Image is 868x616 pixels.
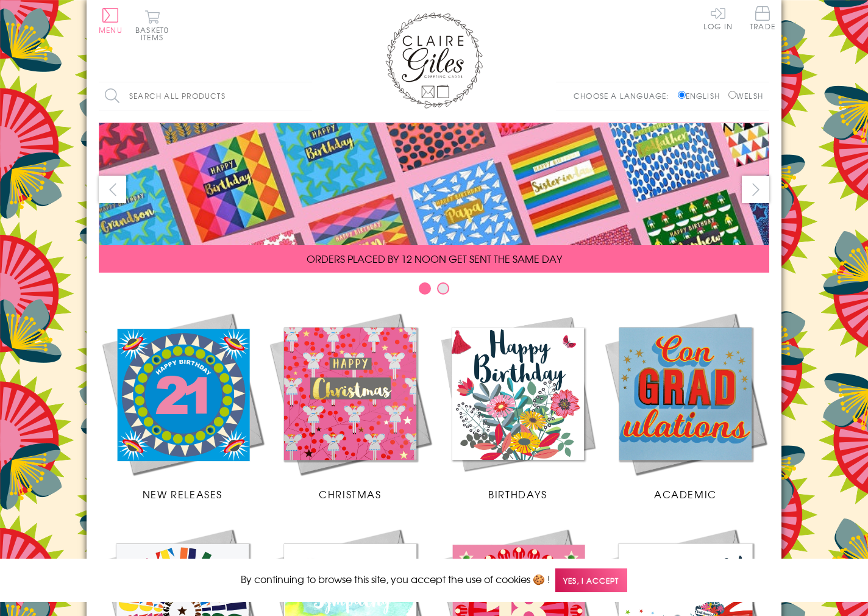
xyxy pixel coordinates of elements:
button: prev [99,176,126,203]
span: Birthdays [488,487,547,501]
span: ORDERS PLACED BY 12 NOON GET SENT THE SAME DAY [307,251,562,266]
a: Christmas [266,310,434,501]
input: Search [300,82,312,110]
div: Carousel Pagination [99,282,769,301]
label: English [678,90,726,101]
a: Trade [750,6,775,32]
label: Welsh [728,90,763,101]
button: Carousel Page 2 [437,282,449,295]
a: Log In [703,6,733,30]
img: Claire Giles Greetings Cards [385,12,483,109]
input: English [678,91,686,99]
button: Basket0 items [135,10,169,41]
button: Menu [99,8,123,34]
input: Welsh [728,91,736,99]
a: Birthdays [434,310,602,501]
span: Academic [654,487,717,501]
button: next [742,176,769,203]
input: Search all products [99,82,312,110]
span: Yes, I accept [555,568,627,592]
a: New Releases [99,310,266,501]
span: New Releases [143,487,222,501]
button: Carousel Page 1 (Current Slide) [419,282,431,295]
span: Trade [750,6,775,30]
span: 0 items [141,24,169,43]
span: Menu [99,24,123,35]
p: Choose a language: [574,90,675,101]
span: Christmas [319,487,381,501]
a: Academic [602,310,769,501]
